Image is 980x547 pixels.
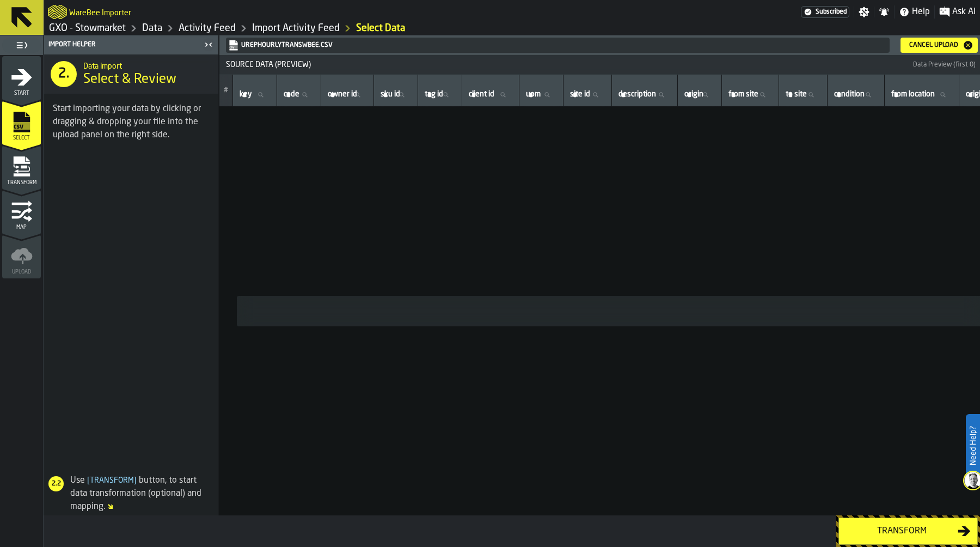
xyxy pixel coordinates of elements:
[801,6,849,18] a: link-to-/wh/i/1f322264-80fa-4175-88bb-566e6213dfa5/settings/billing
[69,7,131,17] h2: Sub Title
[2,101,41,144] li: menu Select
[2,224,41,230] span: Map
[834,90,865,99] span: label
[967,415,979,476] label: Need Help?
[53,102,210,142] div: Start importing your data by clicking or dragging & dropping your file into the upload panel on t...
[2,38,41,53] label: button-toggle-Toggle Full Menu
[51,61,77,87] div: 2.
[219,55,980,75] button: button-
[726,88,774,102] input: label
[2,269,41,275] span: Upload
[228,40,885,51] a: link-to-undefined
[568,88,607,102] input: label
[2,56,41,100] li: menu Start
[846,525,958,538] div: Transform
[905,41,963,49] div: Cancel Upload
[179,22,236,34] a: link-to-/wh/i/1f322264-80fa-4175-88bb-566e6213dfa5/data/activity
[85,477,139,484] span: Transform
[935,5,980,19] label: button-toggle-Ask AI
[832,88,880,102] input: label
[816,8,847,16] span: Subscribed
[83,60,210,71] h2: Sub Title
[83,71,176,88] span: Select & Review
[46,41,201,48] div: Import Helper
[786,90,807,99] span: label
[467,88,514,102] input: label
[2,235,41,278] li: menu Upload
[87,477,90,484] span: [
[801,6,849,18] div: Menu Subscription
[240,90,252,99] span: label
[224,87,228,94] span: #
[618,90,656,99] span: label
[44,474,214,513] div: Use button, to start data transformation (optional) and mapping.
[526,90,541,99] span: label
[422,88,457,102] input: label
[142,22,162,34] a: link-to-/wh/i/1f322264-80fa-4175-88bb-566e6213dfa5/data
[281,88,316,102] input: label
[48,22,512,35] nav: Breadcrumb
[891,90,935,99] span: label
[284,90,299,99] span: label
[49,22,126,34] a: link-to-/wh/i/1f322264-80fa-4175-88bb-566e6213dfa5
[854,7,874,17] label: button-toggle-Settings
[201,38,216,51] label: button-toggle-Close me
[2,180,41,186] span: Transform
[783,88,823,102] input: label
[48,2,67,22] a: logo-header
[682,88,717,102] input: label
[2,90,41,96] span: Start
[469,90,494,99] span: label
[570,90,590,99] span: label
[252,22,340,34] a: link-to-/wh/i/1f322264-80fa-4175-88bb-566e6213dfa5/import/activity/
[44,54,218,94] div: title-Select & Review
[134,477,137,484] span: ]
[912,5,930,19] span: Help
[913,61,976,69] span: Data Preview (first 0)
[356,22,405,34] a: link-to-/wh/i/1f322264-80fa-4175-88bb-566e6213dfa5/import/activity/299ec77f-5873-426d-b45e-c31cc3...
[328,90,357,99] span: label
[326,88,369,102] input: label
[2,190,41,234] li: menu Map
[378,88,413,102] input: label
[616,88,673,102] input: label
[874,7,894,17] label: button-toggle-Notifications
[381,90,400,99] span: label
[222,60,911,69] span: Source Data (Preview)
[44,35,218,54] header: Import Helper
[952,5,976,19] span: Ask AI
[237,88,272,102] input: label
[895,5,934,19] label: button-toggle-Help
[2,135,41,141] span: Select
[2,145,41,189] li: menu Transform
[889,88,954,102] input: label
[728,90,758,99] span: label
[524,88,559,102] input: label
[838,518,978,545] button: button-Transform
[901,38,978,53] button: button-Cancel Upload
[226,38,890,53] span: UREPHOURLYTRANSWBEE.csv
[684,90,703,99] span: label
[425,90,443,99] span: label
